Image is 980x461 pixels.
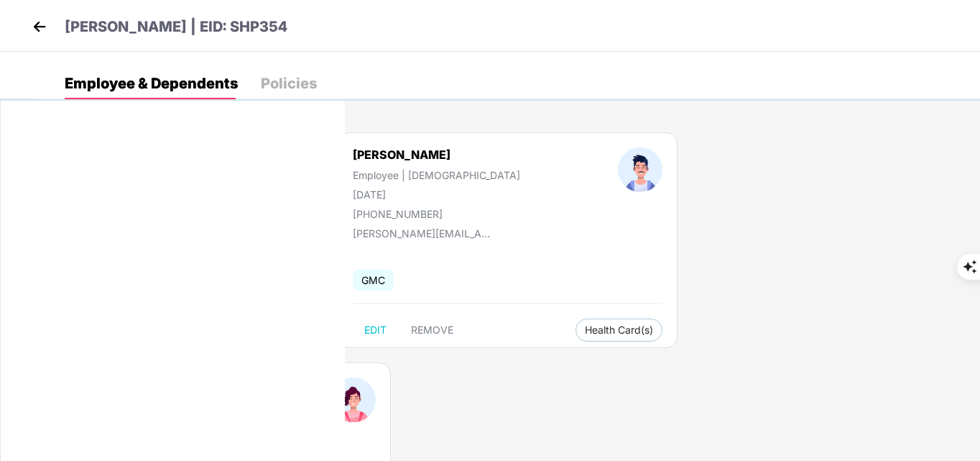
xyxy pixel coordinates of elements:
[618,147,662,192] img: profileImage
[399,319,465,342] button: REMOVE
[261,76,317,91] div: Policies
[575,319,662,342] button: Health Card(s)
[65,16,287,38] p: [PERSON_NAME] | EID: SHP354
[353,188,520,201] div: [DATE]
[353,208,520,220] div: [PHONE_NUMBER]
[353,147,520,162] div: [PERSON_NAME]
[65,76,238,91] div: Employee & Dependents
[331,378,376,422] img: profileImage
[353,319,398,342] button: EDIT
[364,324,387,336] span: EDIT
[585,327,653,334] span: Health Card(s)
[353,169,520,181] div: Employee | [DEMOGRAPHIC_DATA]
[29,16,50,37] img: back
[411,324,453,336] span: REMOVE
[353,270,394,291] span: GMC
[353,227,496,239] div: [PERSON_NAME][EMAIL_ADDRESS][DOMAIN_NAME]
